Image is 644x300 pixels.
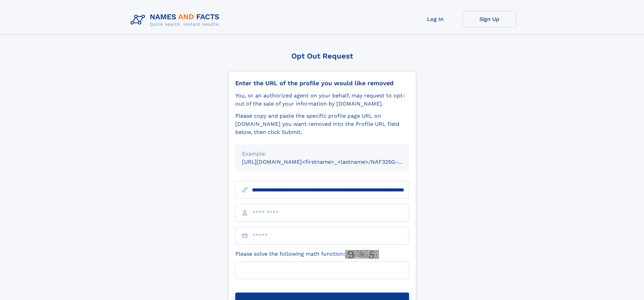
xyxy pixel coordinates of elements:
[228,52,416,60] div: Opt Out Request
[235,112,409,136] div: Please copy and paste the specific profile page URL on [DOMAIN_NAME] you want removed into the Pr...
[235,92,409,108] div: You, or an authorized agent on your behalf, may request to opt-out of the sale of your informatio...
[235,79,409,87] div: Enter the URL of the profile you would like removed
[242,150,402,158] div: Example:
[235,250,379,259] label: Please solve the following math function:
[462,11,517,27] a: Sign Up
[128,11,225,29] img: Logo Names and Facts
[242,159,422,165] small: [URL][DOMAIN_NAME]<firstname>_<lastname>/NAF325G-xxxxxxxx
[408,11,462,27] a: Log In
